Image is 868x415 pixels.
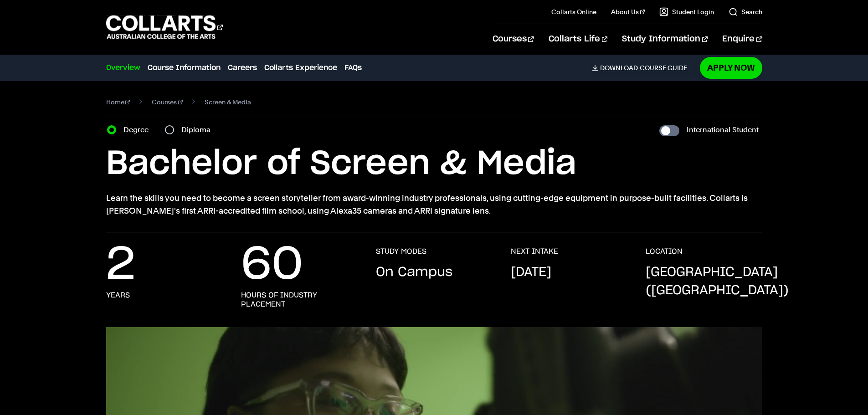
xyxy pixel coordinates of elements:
span: Download [600,64,638,72]
a: Collarts Experience [264,62,337,73]
label: Diploma [181,123,216,136]
h3: NEXT INTAKE [511,247,558,256]
span: Screen & Media [205,96,251,108]
a: DownloadCourse Guide [592,64,694,72]
a: Student Login [659,7,714,16]
a: Courses [493,24,534,54]
a: About Us [611,7,645,16]
h1: Bachelor of Screen & Media [106,143,762,184]
label: Degree [123,123,154,136]
a: Enquire [722,24,762,54]
a: Careers [228,62,257,73]
a: Home [106,96,130,108]
a: Study Information [622,24,708,54]
label: International Student [687,123,759,136]
p: Learn the skills you need to become a screen storyteller from award-winning industry professional... [106,192,762,217]
p: 2 [106,247,135,283]
h3: hours of industry placement [241,291,358,309]
h3: LOCATION [646,247,683,256]
a: Apply Now [700,57,762,78]
a: Collarts Life [549,24,607,54]
a: Overview [106,62,140,73]
a: Courses [152,96,183,108]
div: Go to homepage [106,14,223,40]
a: Collarts Online [551,7,596,16]
h3: STUDY MODES [376,247,426,256]
a: Search [729,7,762,16]
p: [DATE] [511,263,551,282]
a: Course Information [148,62,221,73]
p: On Campus [376,263,452,282]
a: FAQs [344,62,362,73]
p: [GEOGRAPHIC_DATA] ([GEOGRAPHIC_DATA]) [646,263,789,300]
p: 60 [241,247,303,283]
h3: years [106,291,130,300]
